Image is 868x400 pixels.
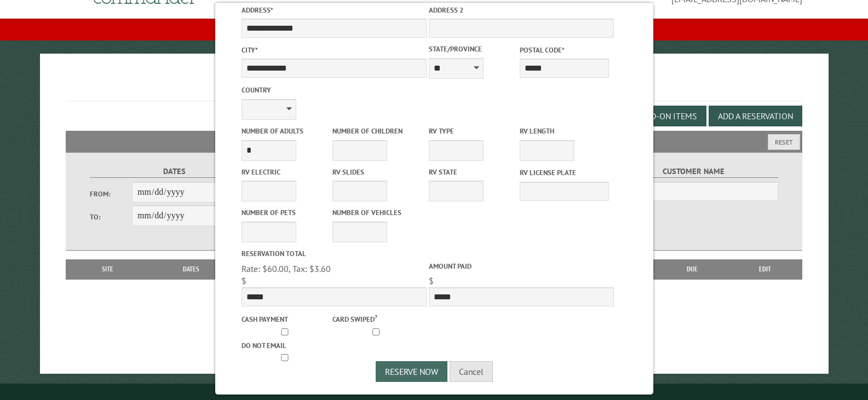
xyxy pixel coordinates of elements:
label: RV Type [428,126,517,136]
span: Rate: $60.00, Tax: $3.60 [241,263,330,274]
h1: Reservations [66,71,802,101]
label: RV Slides [332,167,421,177]
label: Reservation Total [241,248,426,259]
label: Postal Code [520,45,608,55]
label: Country [241,85,426,95]
label: RV Length [520,126,608,136]
a: ? [374,313,377,321]
label: State/Province [428,44,517,54]
small: © Campground Commander LLC. All rights reserved. [372,388,496,395]
button: Reserve Now [376,361,447,382]
label: Card swiped [332,312,421,324]
span: $ [241,275,246,286]
label: Number of Adults [241,126,330,136]
label: RV State [428,167,517,177]
th: Dates [143,259,239,279]
label: Cash payment [241,314,330,324]
button: Reset [768,134,800,150]
button: Cancel [450,361,493,382]
label: City [241,45,426,55]
label: To: [90,212,132,222]
label: Number of Vehicles [332,207,421,218]
h2: Filters [66,131,802,152]
button: Add a Reservation [709,106,802,126]
th: Edit [727,259,802,279]
label: RV License Plate [520,167,608,178]
label: Address 2 [428,5,613,15]
label: Do not email [241,340,330,351]
th: Due [657,259,727,279]
span: $ [428,275,433,286]
label: Address [241,5,426,15]
th: Site [71,259,143,279]
label: Number of Pets [241,207,330,218]
label: From: [90,189,132,199]
label: Number of Children [332,126,421,136]
label: RV Electric [241,167,330,177]
label: Dates [90,165,260,178]
label: Amount paid [428,261,613,271]
label: Customer Name [609,165,779,178]
button: Edit Add-on Items [612,106,706,126]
